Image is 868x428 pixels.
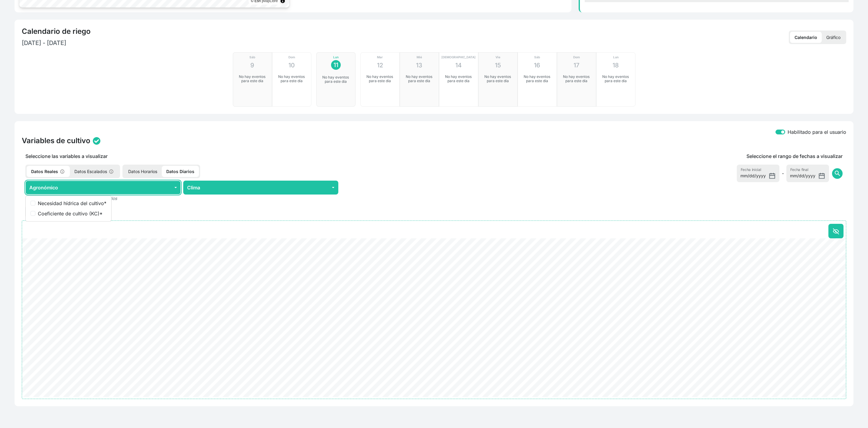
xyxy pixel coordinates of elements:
[320,75,351,84] p: No hay eventos para este día
[162,166,199,177] p: Datos Diarios
[522,75,552,83] p: No hay eventos para este día
[124,166,162,177] p: Datos Horarios
[22,238,846,399] ejs-chart: . Syncfusion interactive chart.
[782,170,784,177] span: -
[93,137,100,145] img: status
[746,153,843,160] p: Seleccione el rango de fechas a visualizar
[613,61,619,70] p: 18
[25,181,181,195] button: Agronómico
[288,55,295,60] p: Dom
[22,38,434,47] p: [DATE] - [DATE]
[249,55,255,60] p: Sáb
[441,55,476,60] p: [DEMOGRAPHIC_DATA]
[377,61,383,70] p: 12
[333,55,339,60] p: Lun
[22,136,90,145] h4: Variables de cultivo
[404,75,434,83] p: No hay eventos para este día
[832,168,843,179] button: search
[364,75,395,83] p: No hay eventos para este día
[822,32,845,43] p: Gráfico
[613,55,619,60] p: Lun
[22,153,500,160] p: Seleccione las variables a visualizar
[828,224,844,238] button: Ocultar todo
[288,61,295,70] p: 10
[38,210,106,217] label: Coeficiente de cultivo (KC)
[534,55,540,60] p: Sáb
[495,61,501,70] p: 15
[600,75,631,83] p: No hay eventos para este día
[22,238,848,397] canvas: Mon Aug 11 2025 00:00:00 GMT+0200 (hora de verano de Europa central):6.24, Evapotranspiración
[70,166,119,177] p: Datos Escalados
[417,55,422,60] p: Mié
[834,170,841,177] span: search
[482,75,513,83] p: No hay eventos para este día
[183,181,339,195] button: Clima
[416,61,422,70] p: 13
[276,75,307,83] p: No hay eventos para este día
[237,75,268,83] p: No hay eventos para este día
[573,55,580,60] p: Dom
[377,55,383,60] p: Mar
[496,55,500,60] p: Vie
[534,61,540,70] p: 16
[790,32,822,43] p: Calendario
[443,75,474,83] p: No hay eventos para este día
[574,61,579,70] p: 17
[250,61,254,70] p: 9
[22,27,91,36] h4: Calendario de riego
[561,75,592,83] p: No hay eventos para este día
[27,166,70,177] p: Datos Reales
[333,60,338,69] p: 11
[38,200,106,207] label: Necesidad hídrica del cultivo
[788,128,846,136] label: Habilitado para el usuario
[455,61,462,70] p: 14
